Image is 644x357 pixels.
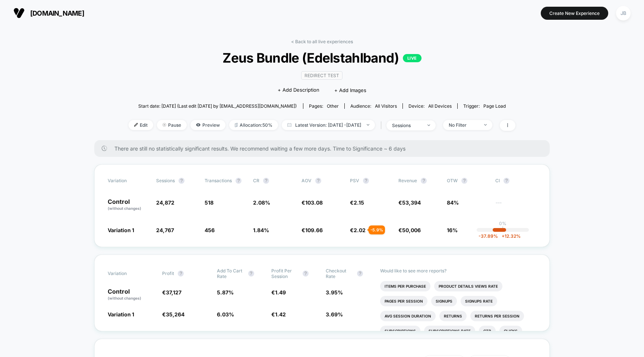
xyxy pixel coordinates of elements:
[275,311,286,317] span: 1.42
[162,123,166,127] img: end
[354,227,366,233] span: 2.02
[326,268,353,279] span: Checkout Rate
[108,227,134,233] span: Variation 1
[470,311,524,321] li: Returns Per Session
[30,9,84,17] span: [DOMAIN_NAME]
[166,289,181,296] span: 37,127
[305,227,323,233] span: 109.66
[114,145,535,152] span: There are still no statistically significant results. We recommend waiting a few more days . Time...
[483,103,506,109] span: Page Load
[439,311,467,321] li: Returns
[271,268,299,279] span: Profit Per Session
[398,178,417,183] span: Revenue
[503,178,509,184] button: ?
[350,199,364,206] span: €
[447,199,459,206] span: 84%
[248,271,254,277] button: ?
[402,227,421,233] span: 50,006
[236,178,241,184] button: ?
[253,199,270,206] span: 2.08 %
[229,120,278,130] span: Allocation: 50%
[375,103,397,109] span: All Visitors
[263,178,269,184] button: ?
[392,123,422,128] div: sessions
[334,87,366,93] span: + Add Images
[495,178,536,184] span: CI
[156,199,174,206] span: 24,872
[616,6,631,20] div: JB
[479,233,498,239] span: -37.89 %
[424,326,475,336] li: Subscriptions Rate
[499,326,522,336] li: Clicks
[495,200,536,211] span: ---
[301,71,342,80] span: Redirect Test
[156,227,174,233] span: 24,767
[302,178,312,183] span: AOV
[13,7,25,19] img: Visually logo
[398,199,421,206] span: €
[190,120,225,130] span: Preview
[380,311,436,321] li: Avg Session Duration
[498,233,521,239] span: 12.32 %
[217,268,244,279] span: Add To Cart Rate
[367,124,369,126] img: end
[479,326,496,336] li: Ctr
[315,178,321,184] button: ?
[302,199,323,206] span: €
[217,311,234,317] span: 6.03 %
[421,178,427,184] button: ?
[484,124,487,126] img: end
[427,124,430,126] img: end
[235,123,238,127] img: rebalance
[138,103,297,109] span: Start date: [DATE] (Last edit [DATE] by [EMAIL_ADDRESS][DOMAIN_NAME])
[305,199,323,206] span: 103.08
[402,199,421,206] span: 53,394
[162,271,174,276] span: Profit
[363,178,369,184] button: ?
[271,311,286,317] span: €
[502,233,505,239] span: +
[461,296,497,306] li: Signups Rate
[108,178,149,184] span: Variation
[278,86,319,94] span: + Add Description
[326,289,343,296] span: 3.95 %
[11,7,86,19] button: [DOMAIN_NAME]
[205,199,214,206] span: 518
[428,103,452,109] span: all devices
[302,227,323,233] span: €
[166,311,184,317] span: 35,264
[205,178,232,183] span: Transactions
[326,311,343,317] span: 3.69 %
[134,123,138,127] img: edit
[380,281,430,291] li: Items Per Purchase
[398,227,421,233] span: €
[148,50,496,66] span: Zeus Bundle (Edelstahlband)
[282,120,375,130] span: Latest Version: [DATE] - [DATE]
[271,289,286,296] span: €
[434,281,502,291] li: Product Details Views Rate
[369,225,385,234] div: - 5.9 %
[447,227,458,233] span: 16%
[461,178,467,184] button: ?
[275,289,286,296] span: 1.49
[350,227,366,233] span: €
[129,120,153,130] span: Edit
[108,199,149,211] p: Control
[178,271,184,277] button: ?
[499,221,506,226] p: 0%
[402,103,457,109] span: Device:
[502,226,503,232] p: |
[449,122,479,128] div: No Filter
[614,6,633,21] button: JB
[108,311,134,317] span: Variation 1
[157,120,187,130] span: Pause
[303,271,309,277] button: ?
[108,206,141,211] span: (without changes)
[162,311,184,317] span: €
[327,103,339,109] span: other
[354,199,364,206] span: 2.15
[162,289,181,296] span: €
[380,296,427,306] li: Pages Per Session
[403,54,422,62] p: LIVE
[253,178,259,183] span: CR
